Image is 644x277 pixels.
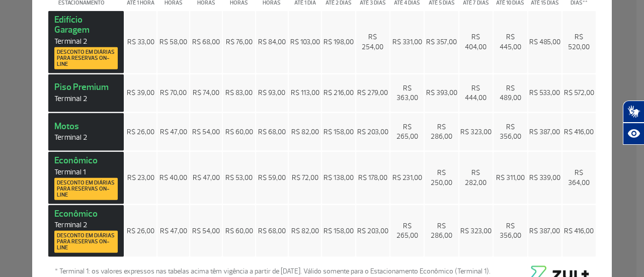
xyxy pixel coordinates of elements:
[55,266,491,276] span: * Terminal 1: os valores expressos nas tabelas acima têm vigência a partir de [DATE]. Válido some...
[564,127,594,136] span: R$ 416,00
[192,127,220,136] span: R$ 54,00
[258,127,286,136] span: R$ 68,00
[529,226,560,235] span: R$ 387,00
[54,14,118,69] strong: Edifício Garagem
[324,173,354,182] span: R$ 138,00
[292,173,318,182] span: R$ 72,00
[258,226,286,235] span: R$ 68,00
[465,33,487,51] span: R$ 404,00
[193,88,219,97] span: R$ 74,00
[225,226,253,235] span: R$ 60,00
[362,33,383,51] span: R$ 254,00
[57,233,115,251] span: Desconto em diárias para reservas on-line
[291,127,319,136] span: R$ 82,00
[568,33,590,51] span: R$ 520,00
[290,37,320,46] span: R$ 103,00
[529,37,560,46] span: R$ 485,00
[160,127,187,136] span: R$ 47,00
[54,81,118,104] strong: Piso Premium
[258,88,285,97] span: R$ 93,00
[193,173,220,182] span: R$ 47,00
[54,155,118,200] strong: Econômico
[225,173,253,182] span: R$ 53,00
[160,88,187,97] span: R$ 70,00
[159,37,187,46] span: R$ 58,00
[500,221,521,240] span: R$ 356,00
[291,226,319,235] span: R$ 82,00
[324,127,354,136] span: R$ 158,00
[54,220,118,230] span: Terminal 2
[465,83,487,102] span: R$ 444,00
[127,127,154,136] span: R$ 26,00
[57,179,115,198] span: Desconto em diárias para reservas on-line
[392,37,422,46] span: R$ 331,00
[568,168,590,187] span: R$ 364,00
[54,36,118,46] span: Terminal 2
[529,173,560,182] span: R$ 339,00
[500,33,521,51] span: R$ 445,00
[226,37,253,46] span: R$ 76,00
[358,173,387,182] span: R$ 178,00
[426,37,457,46] span: R$ 357,00
[357,226,388,235] span: R$ 203,00
[460,127,492,136] span: R$ 323,00
[324,88,354,97] span: R$ 216,00
[258,173,286,182] span: R$ 59,00
[623,123,644,145] button: Abrir recursos assistivos.
[54,208,118,253] strong: Econômico
[431,221,452,240] span: R$ 286,00
[54,133,118,142] span: Terminal 2
[192,226,220,235] span: R$ 54,00
[500,123,521,141] span: R$ 356,00
[357,127,388,136] span: R$ 203,00
[357,88,388,97] span: R$ 279,00
[529,88,560,97] span: R$ 533,00
[127,173,154,182] span: R$ 23,00
[564,226,594,235] span: R$ 416,00
[127,88,154,97] span: R$ 39,00
[291,88,319,97] span: R$ 113,00
[431,123,452,141] span: R$ 286,00
[160,226,187,235] span: R$ 47,00
[496,173,525,182] span: R$ 311,00
[192,37,220,46] span: R$ 68,00
[623,101,644,123] button: Abrir tradutor de língua de sinais.
[396,221,418,240] span: R$ 265,00
[54,167,118,176] span: Terminal 1
[623,101,644,145] div: Plugin de acessibilidade da Hand Talk.
[159,173,187,182] span: R$ 40,00
[392,173,422,182] span: R$ 231,00
[396,123,418,141] span: R$ 265,00
[564,88,594,97] span: R$ 572,00
[225,88,253,97] span: R$ 83,00
[431,168,452,187] span: R$ 250,00
[258,37,286,46] span: R$ 84,00
[465,168,487,187] span: R$ 282,00
[460,226,492,235] span: R$ 323,00
[225,127,253,136] span: R$ 60,00
[54,94,118,104] span: Terminal 2
[324,37,354,46] span: R$ 198,00
[127,226,154,235] span: R$ 26,00
[529,127,560,136] span: R$ 387,00
[396,83,418,102] span: R$ 363,00
[324,226,354,235] span: R$ 158,00
[426,88,457,97] span: R$ 393,00
[57,49,115,67] span: Desconto em diárias para reservas on-line
[54,120,118,142] strong: Motos
[500,83,521,102] span: R$ 489,00
[127,37,154,46] span: R$ 33,00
